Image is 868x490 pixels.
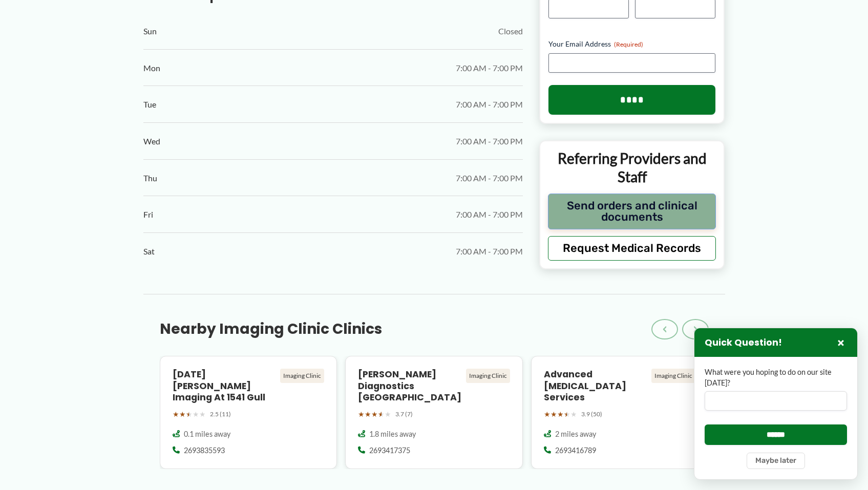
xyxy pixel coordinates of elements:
button: Request Medical Records [548,236,716,261]
button: Send orders and clinical documents [548,194,716,229]
span: ★ [371,408,378,421]
span: ★ [358,408,365,421]
span: 3.9 (50) [581,409,602,420]
span: 7:00 AM - 7:00 PM [456,97,523,112]
span: 2693417375 [369,445,410,456]
button: ‹ [651,319,678,339]
span: 2693416789 [555,445,596,456]
button: Maybe later [747,453,805,469]
span: ★ [179,408,186,421]
span: Mon [143,60,160,76]
span: 2.5 (11) [210,409,231,420]
span: Sat [143,244,155,259]
span: ★ [173,408,179,421]
span: 1.8 miles away [369,429,416,439]
span: 7:00 AM - 7:00 PM [456,244,523,259]
span: › [693,323,697,335]
span: ★ [570,408,577,421]
span: ★ [557,408,564,421]
span: ★ [378,408,385,421]
h4: Advanced [MEDICAL_DATA] Services [544,369,648,404]
span: 2693835593 [184,445,225,456]
span: ★ [365,408,371,421]
span: ★ [199,408,206,421]
span: ★ [186,408,193,421]
span: 7:00 AM - 7:00 PM [456,60,523,76]
label: What were you hoping to do on our site [DATE]? [705,367,847,388]
span: Wed [143,134,160,149]
a: Advanced [MEDICAL_DATA] Services Imaging Clinic ★★★★★ 3.9 (50) 2 miles away 2693416789 [531,356,709,469]
span: Closed [498,24,523,39]
span: Sun [143,24,157,39]
label: Your Email Address [548,39,716,49]
a: [DATE] [PERSON_NAME] Imaging at 1541 Gull Imaging Clinic ★★★★★ 2.5 (11) 0.1 miles away 2693835593 [160,356,337,469]
h3: Quick Question! [705,337,782,349]
span: 3.7 (7) [395,409,413,420]
span: (Required) [614,40,643,48]
span: ★ [544,408,551,421]
span: 0.1 miles away [184,429,230,439]
button: Close [835,336,847,349]
span: Thu [143,171,157,186]
span: Tue [143,97,156,112]
button: › [682,319,709,339]
span: ★ [193,408,199,421]
h4: [DATE] [PERSON_NAME] Imaging at 1541 Gull [173,369,277,404]
h4: [PERSON_NAME] Diagnostics [GEOGRAPHIC_DATA] [358,369,462,404]
div: Imaging Clinic [651,369,695,383]
p: Referring Providers and Staff [548,149,716,186]
div: Imaging Clinic [280,369,324,383]
span: ‹ [663,323,667,335]
h3: Nearby Imaging Clinic Clinics [160,320,382,338]
span: Fri [143,207,153,222]
span: ★ [385,408,391,421]
span: ★ [564,408,570,421]
div: Imaging Clinic [466,369,510,383]
span: 7:00 AM - 7:00 PM [456,171,523,186]
a: [PERSON_NAME] Diagnostics [GEOGRAPHIC_DATA] Imaging Clinic ★★★★★ 3.7 (7) 1.8 miles away 2693417375 [345,356,523,469]
span: ★ [551,408,557,421]
span: 7:00 AM - 7:00 PM [456,134,523,149]
span: 7:00 AM - 7:00 PM [456,207,523,222]
span: 2 miles away [555,429,596,439]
